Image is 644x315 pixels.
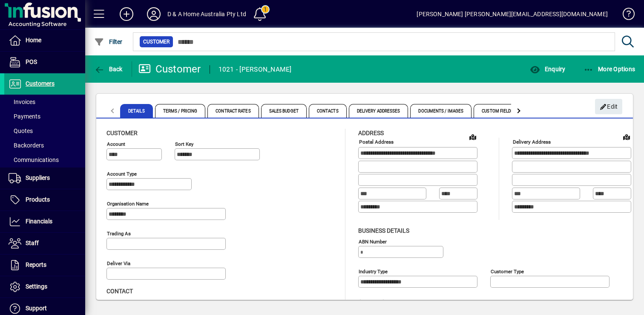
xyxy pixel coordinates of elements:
[107,171,137,177] mat-label: Account Type
[9,113,40,120] span: Payments
[309,104,347,118] span: Contacts
[113,6,140,22] button: Add
[530,66,565,72] span: Enquiry
[359,268,388,274] mat-label: Industry type
[26,283,47,290] span: Settings
[9,127,33,134] span: Quotes
[4,276,85,298] a: Settings
[4,95,85,109] a: Invoices
[616,2,633,29] a: Knowledge Base
[4,153,85,167] a: Communications
[349,104,408,118] span: Delivery Addresses
[359,298,395,304] mat-label: Customer group
[4,52,85,73] a: POS
[175,141,193,147] mat-label: Sort key
[4,124,85,138] a: Quotes
[358,130,384,136] span: Address
[92,61,125,77] button: Back
[4,168,85,189] a: Suppliers
[4,254,85,276] a: Reports
[92,34,125,49] button: Filter
[595,99,622,114] button: Edit
[120,104,153,118] span: Details
[358,227,409,234] span: Business details
[9,156,59,163] span: Communications
[4,109,85,124] a: Payments
[26,305,47,312] span: Support
[4,138,85,153] a: Backorders
[4,211,85,232] a: Financials
[106,288,133,295] span: Contact
[9,98,35,105] span: Invoices
[85,61,132,77] app-page-header-button: Back
[474,104,521,118] span: Custom Fields
[140,6,167,22] button: Profile
[26,37,41,43] span: Home
[26,240,39,246] span: Staff
[410,104,471,118] span: Documents / Images
[143,38,170,46] span: Customer
[466,130,480,144] a: View on map
[167,7,246,21] div: D & A Home Australia Pty Ltd
[359,238,387,244] mat-label: ABN Number
[26,58,37,65] span: POS
[207,104,259,118] span: Contract Rates
[138,62,201,76] div: Customer
[4,233,85,254] a: Staff
[94,38,123,45] span: Filter
[26,196,50,203] span: Products
[26,218,52,225] span: Financials
[26,261,46,268] span: Reports
[491,268,524,274] mat-label: Customer type
[4,30,85,51] a: Home
[600,100,618,114] span: Edit
[218,63,292,76] div: 1021 - [PERSON_NAME]
[107,260,130,266] mat-label: Deliver via
[107,231,131,237] mat-label: Trading as
[417,7,608,21] div: [PERSON_NAME] [PERSON_NAME][EMAIL_ADDRESS][DOMAIN_NAME]
[261,104,307,118] span: Sales Budget
[26,80,55,87] span: Customers
[26,174,50,181] span: Suppliers
[107,201,149,207] mat-label: Organisation name
[9,142,44,149] span: Backorders
[528,61,567,77] button: Enquiry
[107,141,125,147] mat-label: Account
[584,66,635,72] span: More Options
[155,104,206,118] span: Terms / Pricing
[106,130,138,136] span: Customer
[4,189,85,211] a: Products
[581,61,638,77] button: More Options
[94,66,123,72] span: Back
[620,130,633,144] a: View on map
